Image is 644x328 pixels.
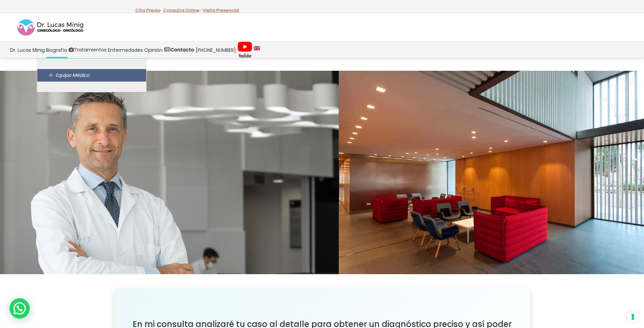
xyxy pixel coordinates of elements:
button: Sus preferencias de consentimiento para tecnologías de seguimiento [627,311,639,323]
a: Tratamientos [68,42,107,58]
p: - [135,6,162,15]
span: Tratamientos [74,46,107,54]
p: - [163,6,202,15]
a: Enfermedades [107,42,143,58]
a: Visita Presencial [203,7,239,14]
span: Equipo Médico [55,72,89,79]
a: Biografía [45,42,68,58]
span: Opinión [144,46,162,54]
span: Enfermedades [108,46,143,54]
a: Equipo Médico [37,69,146,82]
a: Consulta Online [163,7,199,14]
a: language english [253,42,261,58]
span: Dr. Lucas Minig [10,46,45,54]
strong: Contacto [170,46,194,53]
a: Videos Youtube Ginecología [237,42,253,58]
a: [PHONE_NUMBER] [195,42,237,58]
a: Opinión [143,42,163,58]
a: Cita Previa [135,7,160,14]
span: Biografía [46,46,67,54]
span: [PHONE_NUMBER] [196,46,236,54]
a: Contacto [163,42,195,58]
img: Videos Youtube Ginecología [237,41,252,58]
a: Dr. Lucas Minig [9,42,45,58]
img: language english [254,46,260,50]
